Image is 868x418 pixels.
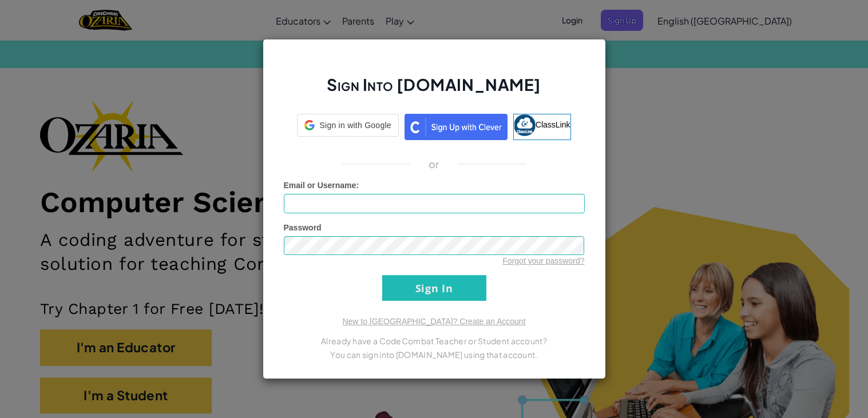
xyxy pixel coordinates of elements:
[297,114,398,137] div: Sign in with Google
[342,317,525,326] a: New to [GEOGRAPHIC_DATA]? Create an Account
[405,114,508,140] img: clever_sso_button@2x.png
[502,256,584,265] a: Forgot your password?
[284,334,585,348] p: Already have a CodeCombat Teacher or Student account?
[284,223,322,232] span: Password
[284,348,585,361] p: You can sign into [DOMAIN_NAME] using that account.
[429,157,439,171] p: or
[536,120,570,129] span: ClassLink
[284,181,356,190] span: Email or Username
[319,120,391,131] span: Sign in with Google
[284,74,585,107] h2: Sign Into [DOMAIN_NAME]
[514,114,536,136] img: classlink-logo-small.png
[284,180,359,191] label: :
[297,114,398,140] a: Sign in with Google
[382,275,486,301] input: Sign In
